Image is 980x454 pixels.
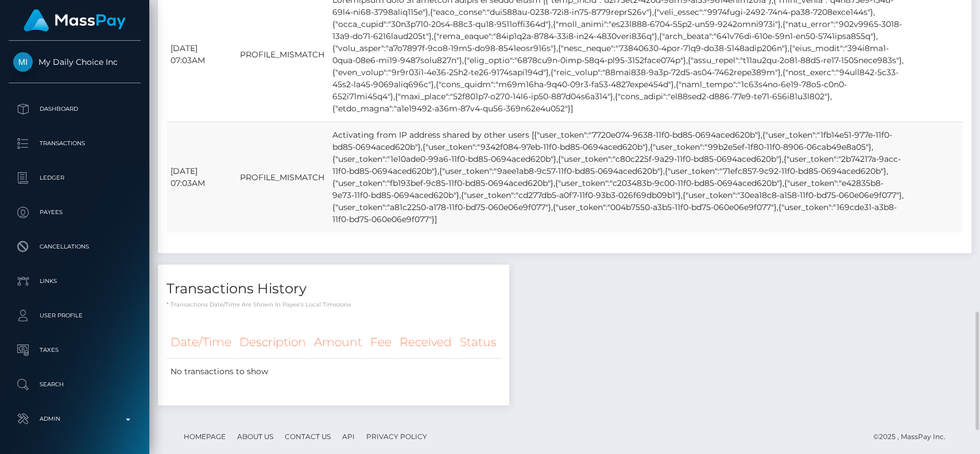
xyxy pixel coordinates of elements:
[166,279,501,299] h4: Transactions History
[166,327,235,358] th: Date/Time
[13,100,136,118] p: Dashboard
[366,327,396,358] th: Fee
[13,342,136,359] p: Taxes
[13,410,136,428] p: Admin
[166,300,501,309] p: * Transactions date/time are shown in payee's local timezone
[9,336,141,364] a: Taxes
[280,428,335,445] a: Contact Us
[9,301,141,330] a: User Profile
[9,198,141,227] a: Payees
[13,135,136,152] p: Transactions
[24,9,126,32] img: MassPay Logo
[13,307,136,324] p: User Profile
[9,232,141,261] a: Cancellations
[338,428,359,445] a: API
[456,327,501,358] th: Status
[13,238,136,255] p: Cancellations
[235,122,328,233] td: PROFILE_MISMATCH
[9,405,141,433] a: Admin
[9,95,141,123] a: Dashboard
[9,267,141,296] a: Links
[362,428,432,445] a: Privacy Policy
[9,57,141,67] span: My Daily Choice Inc
[235,327,310,358] th: Description
[13,273,136,290] p: Links
[13,204,136,221] p: Payees
[13,376,136,393] p: Search
[13,52,33,72] img: My Daily Choice Inc
[9,164,141,192] a: Ledger
[873,430,954,443] div: © 2025 , MassPay Inc.
[179,428,230,445] a: Homepage
[310,327,366,358] th: Amount
[396,327,456,358] th: Received
[328,122,909,233] td: Activating from IP address shared by other users [{"user_token":"7720e074-9638-11f0-bd85-0694aced...
[166,122,235,233] td: [DATE] 07:03AM
[166,358,501,385] td: No transactions to show
[13,169,136,187] p: Ledger
[233,428,278,445] a: About Us
[9,370,141,399] a: Search
[9,129,141,158] a: Transactions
